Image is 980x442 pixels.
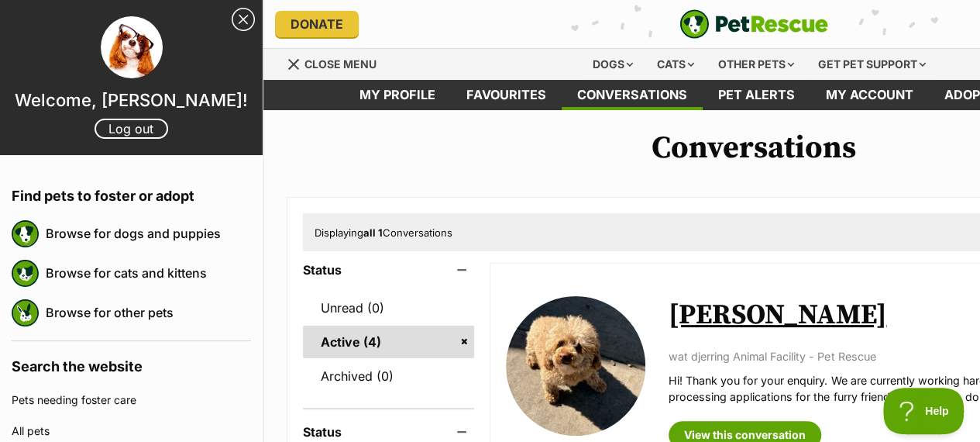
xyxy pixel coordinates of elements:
[46,296,251,329] a: Browse for other pets
[303,425,474,439] header: Status
[12,171,251,214] h4: Find pets to foster or adopt
[95,119,168,139] a: Log out
[12,299,39,326] img: petrescue logo
[451,80,562,110] a: Favourites
[582,49,644,80] div: Dogs
[669,298,886,333] a: [PERSON_NAME]
[679,9,828,39] img: logo-e224e6f780fb5917bec1dbf3a21bbac754714ae5b6737aabdf751b685950b380.svg
[363,226,383,239] strong: all 1
[703,80,810,110] a: Pet alerts
[883,388,965,434] iframe: Help Scout Beacon - Open
[807,49,937,80] div: Get pet support
[304,57,377,71] span: Close menu
[232,8,255,31] a: Close Sidebar
[46,217,251,250] a: Browse for dogs and puppies
[303,292,474,324] a: Unread (0)
[562,80,703,110] a: conversations
[12,341,251,385] h4: Search the website
[101,16,163,78] img: profile image
[12,220,39,247] img: petrescue logo
[646,49,705,80] div: Cats
[275,11,359,37] a: Donate
[810,80,929,110] a: My account
[287,49,387,77] a: Menu
[303,326,474,358] a: Active (4)
[46,257,251,289] a: Browse for cats and kittens
[12,385,251,416] a: Pets needing foster care
[679,9,828,39] a: PetRescue
[303,360,474,392] a: Archived (0)
[315,226,452,239] span: Displaying Conversations
[303,263,474,277] header: Status
[506,296,645,436] img: Lola Copacobana
[344,80,451,110] a: My profile
[12,260,39,287] img: petrescue logo
[707,49,805,80] div: Other pets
